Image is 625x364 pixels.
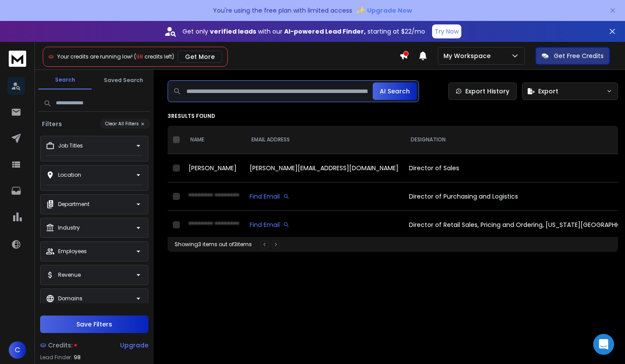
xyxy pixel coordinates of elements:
[74,354,81,361] span: 98
[244,126,404,154] th: EMAIL ADDRESS
[58,142,83,149] p: Job Titles
[183,126,244,154] th: NAME
[250,164,398,172] div: [PERSON_NAME][EMAIL_ADDRESS][DOMAIN_NAME]
[448,82,517,100] a: Export History
[58,248,87,255] p: Employees
[97,72,150,89] button: Saved Search
[38,71,92,89] button: Search
[58,224,80,231] p: Industry
[58,201,89,208] p: Department
[40,316,148,333] button: Save Filters
[136,53,143,60] span: 98
[120,341,148,350] div: Upgrade
[40,354,72,361] p: Lead Finder:
[210,27,256,36] strong: verified leads
[134,53,174,60] span: ( credits left)
[9,51,26,67] img: logo
[57,53,133,60] span: Your credits are running low!
[432,24,461,38] button: Try Now
[182,27,425,36] p: Get only with our starting at $22/mo
[536,47,610,65] button: Get Free Credits
[38,120,65,128] h3: Filters
[356,2,412,19] button: ✨Upgrade Now
[367,6,412,15] span: Upgrade Now
[175,241,252,248] div: Showing 3 items out of 3 items
[443,52,494,60] p: My Workspace
[554,52,604,60] p: Get Free Credits
[435,27,459,36] p: Try Now
[58,172,81,179] p: Location
[189,164,237,172] span: [PERSON_NAME]
[250,220,398,229] div: Find Email
[250,192,398,201] div: Find Email
[100,119,150,129] button: Clear All Filters
[284,27,366,36] strong: AI-powered Lead Finder,
[9,341,26,359] button: C
[213,6,352,15] p: You're using the free plan with limited access
[40,337,148,354] a: Credits:Upgrade
[593,334,614,355] div: Open Intercom Messenger
[538,87,558,96] span: Export
[58,271,81,278] p: Revenue
[373,82,417,100] button: AI Search
[178,51,222,63] button: Get More
[356,4,365,17] span: ✨
[58,295,82,302] p: Domains
[48,341,72,350] span: Credits:
[168,113,618,120] p: 3 results found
